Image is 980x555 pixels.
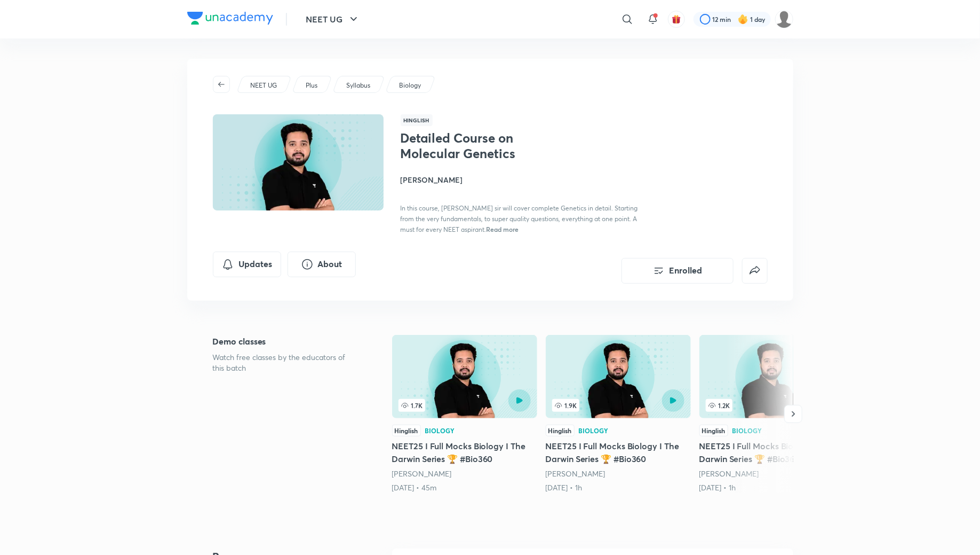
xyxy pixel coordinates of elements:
h4: [PERSON_NAME] [401,174,640,185]
button: About [288,252,356,277]
a: Plus [304,81,319,90]
div: Biology [579,427,609,434]
div: 8th Mar • 45m [392,482,537,493]
button: Enrolled [622,258,734,284]
a: NEET UG [248,81,278,90]
span: 1.2K [706,399,732,412]
img: Siddharth Mitra [775,10,793,28]
button: avatar [668,11,685,28]
h5: NEET25 I Full Mocks Biology I The Darwin Series 🏆 #Bio360 [392,440,537,465]
span: Read more [487,225,519,233]
button: false [742,258,768,284]
div: Hinglish [699,425,728,436]
a: Syllabus [344,81,372,90]
a: NEET25 I Full Mocks Biology I The Darwin Series 🏆 #Bio360 [392,335,537,493]
div: Hinglish [392,425,421,436]
p: Syllabus [346,81,370,90]
span: 1.9K [552,399,579,412]
span: Hinglish [401,114,433,126]
a: Biology [397,81,423,90]
a: [PERSON_NAME] [699,468,759,479]
div: Pranav Pundarik [546,468,691,479]
div: 28th Mar • 1h [699,482,844,493]
div: 21st Mar • 1h [546,482,691,493]
a: 1.7KHinglishBiologyNEET25 I Full Mocks Biology I The Darwin Series 🏆 #Bio360[PERSON_NAME][DATE] •... [392,335,537,493]
a: [PERSON_NAME] [546,468,605,479]
a: NEET25 I Full Mocks Biology I The Darwin Series 🏆 #Bio360 [699,335,844,493]
h5: NEET25 I Full Mocks Biology I The Darwin Series 🏆 #Bio360 [699,440,844,465]
div: Biology [425,427,455,434]
span: In this course, [PERSON_NAME] sir will cover complete Genetics in detail. Starting from the very ... [401,204,638,233]
button: Updates [213,252,281,277]
h5: Demo classes [213,335,358,348]
div: Pranav Pundarik [699,468,844,479]
img: avatar [672,14,681,24]
p: NEET UG [250,81,277,90]
div: Pranav Pundarik [392,468,537,479]
span: 1.7K [399,399,425,412]
a: Company Logo [187,12,273,27]
p: Plus [306,81,317,90]
img: Company Logo [187,12,273,25]
button: NEET UG [300,9,366,30]
h5: NEET25 I Full Mocks Biology I The Darwin Series 🏆 #Bio360 [546,440,691,465]
div: Hinglish [546,425,575,436]
a: 1.2KHinglishBiologyNEET25 I Full Mocks Biology I The Darwin Series 🏆 #Bio360[PERSON_NAME][DATE] • 1h [699,335,844,493]
p: Watch free classes by the educators of this batch [213,352,358,373]
img: streak [738,14,748,25]
img: Thumbnail [211,113,385,212]
p: Biology [399,81,421,90]
a: 1.9KHinglishBiologyNEET25 I Full Mocks Biology I The Darwin Series 🏆 #Bio360[PERSON_NAME][DATE] • 1h [546,335,691,493]
a: NEET25 I Full Mocks Biology I The Darwin Series 🏆 #Bio360 [546,335,691,493]
h1: Detailed Course on Molecular Genetics [401,130,575,161]
a: [PERSON_NAME] [392,468,452,479]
